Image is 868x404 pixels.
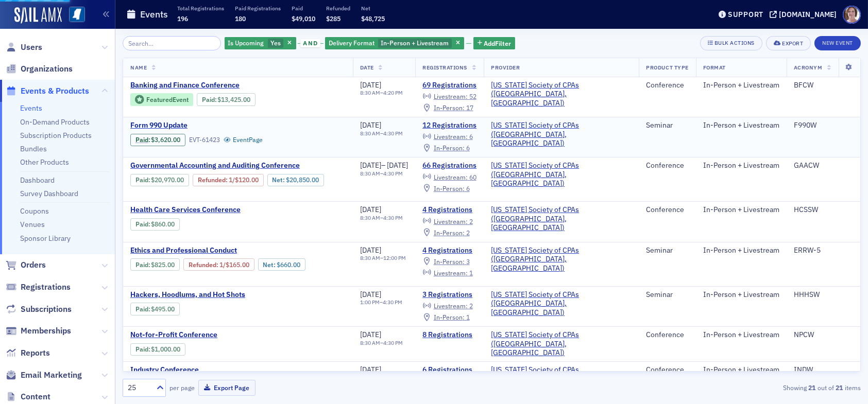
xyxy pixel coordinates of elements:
[130,64,147,71] span: Name
[20,175,55,185] a: Dashboard
[469,132,473,140] span: 6
[360,330,381,339] span: [DATE]
[807,383,818,392] strong: 21
[360,205,381,214] span: [DATE]
[794,121,853,130] div: F990W
[360,254,380,261] time: 8:30 AM
[794,246,853,255] div: ERRW-5
[183,258,254,271] div: Refunded: 4 - $82500
[69,7,85,23] img: SailAMX
[130,81,333,90] a: Banking and Finance Conference
[20,103,42,113] a: Events
[21,85,89,97] span: Events & Products
[130,246,346,255] a: Ethics and Professional Conduct
[491,290,632,318] span: Mississippi Society of CPAs (Ridgeland, MS)
[770,11,840,18] button: [DOMAIN_NAME]
[130,121,303,130] a: Form 990 Update
[422,133,472,141] a: Livestream: 6
[62,7,85,24] a: View Homepage
[814,38,861,47] a: New Event
[130,218,180,231] div: Paid: 4 - $86000
[703,161,779,170] div: In-Person + Livestream
[434,184,465,192] span: In-Person :
[422,302,472,310] a: Livestream: 2
[434,92,468,100] span: Livestream :
[646,290,688,300] div: Seminar
[128,382,150,393] div: 25
[135,136,151,144] span: :
[360,80,381,90] span: [DATE]
[360,170,409,177] div: –
[491,205,632,233] span: Mississippi Society of CPAs (Ridgeland, MS)
[123,36,221,50] input: Search…
[491,81,632,108] span: Mississippi Society of CPAs (Ridgeland, MS)
[794,161,853,170] div: GAACW
[329,39,375,47] span: Delivery Format
[130,330,303,340] a: Not-for-Profit Conference
[491,365,632,393] a: [US_STATE] Society of CPAs ([GEOGRAPHIC_DATA], [GEOGRAPHIC_DATA])
[466,184,470,192] span: 6
[381,39,449,47] span: In-Person + Livestream
[422,217,472,225] a: Livestream: 2
[422,365,476,375] a: 6 Registrations
[466,229,470,237] span: 2
[703,64,726,71] span: Format
[286,176,319,184] span: $20,850.00
[469,173,476,181] span: 60
[21,347,50,359] span: Reports
[130,258,180,271] div: Paid: 4 - $82500
[20,220,45,229] a: Venues
[235,176,259,184] span: $120.00
[6,259,46,271] a: Orders
[484,39,511,48] span: Add Filter
[135,176,151,184] span: :
[151,261,175,269] span: $825.00
[146,97,189,102] div: Featured Event
[622,383,861,392] div: Showing out of items
[197,93,256,106] div: Paid: 71 - $1342500
[6,370,82,381] a: Email Marketing
[469,302,473,310] span: 2
[360,255,406,261] div: –
[473,37,516,50] button: AddFilter
[21,391,50,402] span: Content
[434,144,465,152] span: In-Person :
[20,189,78,198] a: Survey Dashboard
[135,220,151,228] span: :
[224,136,263,144] a: EventPage
[360,340,403,346] div: –
[422,173,476,181] a: Livestream: 60
[130,365,303,375] a: Industry Conference
[646,81,688,90] div: Conference
[135,345,148,353] a: Paid
[198,380,256,396] button: Export Page
[360,130,403,137] div: –
[198,176,226,184] a: Refunded
[6,325,71,337] a: Memberships
[21,42,42,53] span: Users
[135,345,151,353] span: :
[135,261,151,269] span: :
[646,365,688,375] div: Conference
[202,96,218,103] span: :
[325,37,464,50] div: In-Person + Livestream
[422,330,476,340] a: 8 Registrations
[434,217,468,225] span: Livestream :
[843,6,861,24] span: Profile
[6,304,72,315] a: Subscriptions
[434,229,465,237] span: In-Person :
[6,63,73,75] a: Organizations
[469,92,476,100] span: 52
[226,261,249,269] span: $165.00
[383,214,403,221] time: 4:30 PM
[491,205,632,233] a: [US_STATE] Society of CPAs ([GEOGRAPHIC_DATA], [GEOGRAPHIC_DATA])
[491,121,632,148] span: Mississippi Society of CPAs (Ridgeland, MS)
[135,305,151,313] span: :
[422,229,469,237] a: In-Person: 2
[130,161,346,170] a: Governmental Accounting and Auditing Conference
[6,42,42,53] a: Users
[491,290,632,318] a: [US_STATE] Society of CPAs ([GEOGRAPHIC_DATA], [GEOGRAPHIC_DATA])
[469,269,473,277] span: 1
[422,246,476,255] a: 4 Registrations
